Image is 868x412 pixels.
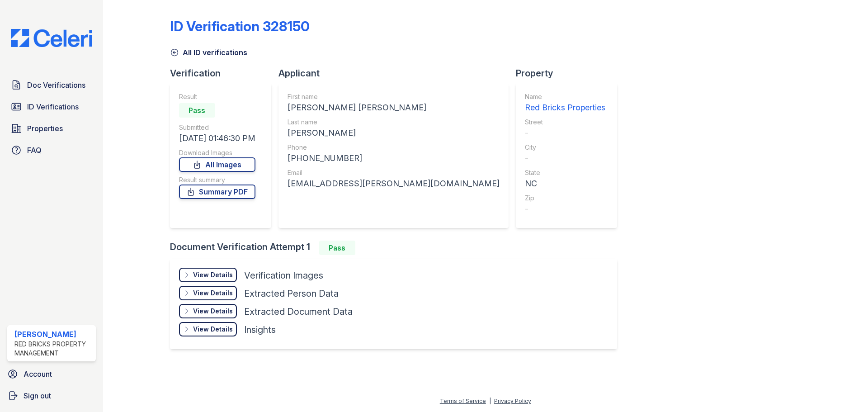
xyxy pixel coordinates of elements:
[440,398,486,404] a: Terms of Service
[319,241,355,255] div: Pass
[244,269,323,282] div: Verification Images
[525,203,605,215] div: -
[193,270,233,279] div: View Details
[7,98,96,116] a: ID Verifications
[288,143,500,152] div: Phone
[170,241,624,255] div: Document Verification Attempt 1
[278,67,516,80] div: Applicant
[179,123,255,132] div: Submitted
[24,390,51,401] span: Sign out
[170,47,247,58] a: All ID verifications
[494,398,531,404] a: Privacy Policy
[288,177,500,190] div: [EMAIL_ADDRESS][PERSON_NAME][DOMAIN_NAME]
[170,67,278,80] div: Verification
[193,289,233,298] div: View Details
[14,340,92,358] div: Red Bricks Property Management
[4,29,99,47] img: CE_Logo_Blue-a8612792a0a2168367f1c8372b55b34899dd931a85d93a1a3d3e32e68fde9ad4.png
[525,143,605,152] div: City
[14,329,92,340] div: [PERSON_NAME]
[288,127,500,139] div: [PERSON_NAME]
[525,118,605,127] div: Street
[525,127,605,139] div: -
[516,67,624,80] div: Property
[7,76,96,94] a: Doc Verifications
[525,92,605,101] div: Name
[27,123,63,134] span: Properties
[525,152,605,165] div: -
[288,152,500,165] div: [PHONE_NUMBER]
[288,92,500,101] div: First name
[170,18,310,34] div: ID Verification 328150
[489,398,491,404] div: |
[525,101,605,114] div: Red Bricks Properties
[179,157,255,172] a: All Images
[7,119,96,137] a: Properties
[27,101,79,112] span: ID Verifications
[4,365,99,383] a: Account
[179,148,255,157] div: Download Images
[525,168,605,177] div: State
[288,101,500,114] div: [PERSON_NAME] [PERSON_NAME]
[7,141,96,159] a: FAQ
[525,194,605,203] div: Zip
[288,118,500,127] div: Last name
[288,168,500,177] div: Email
[244,287,339,300] div: Extracted Person Data
[27,145,42,156] span: FAQ
[179,175,255,185] div: Result summary
[244,305,353,318] div: Extracted Document Data
[244,323,276,336] div: Insights
[179,132,255,145] div: [DATE] 01:46:30 PM
[193,307,233,316] div: View Details
[179,185,255,199] a: Summary PDF
[4,387,99,405] a: Sign out
[24,369,52,379] span: Account
[193,325,233,334] div: View Details
[179,103,215,118] div: Pass
[27,80,85,90] span: Doc Verifications
[179,92,255,101] div: Result
[525,92,605,114] a: Name Red Bricks Properties
[525,177,605,190] div: NC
